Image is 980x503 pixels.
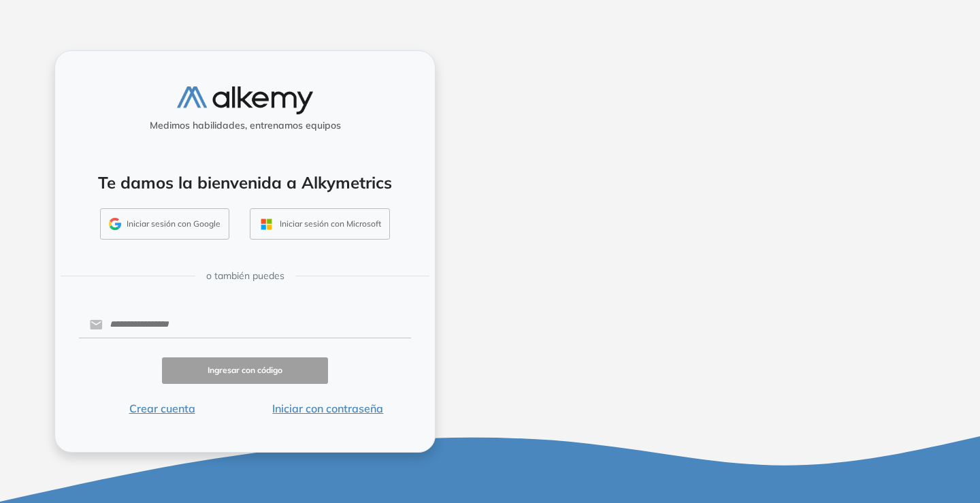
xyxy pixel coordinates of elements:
h5: Medimos habilidades, entrenamos equipos [61,120,429,131]
button: Crear cuenta [79,400,245,417]
button: Iniciar sesión con Microsoft [250,208,390,240]
img: GMAIL_ICON [109,218,121,230]
iframe: Chat Widget [912,438,980,503]
img: OUTLOOK_ICON [259,216,274,232]
button: Ingresar con código [162,357,328,384]
button: Iniciar sesión con Google [100,208,229,240]
img: logo-alkemy [177,86,313,114]
h4: Te damos la bienvenida a Alkymetrics [73,173,417,193]
button: Iniciar con contraseña [245,400,411,417]
span: o también puedes [206,269,284,283]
